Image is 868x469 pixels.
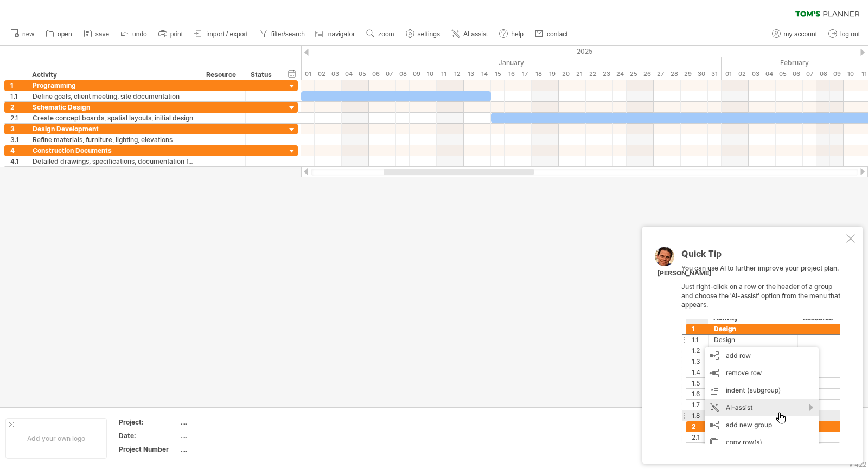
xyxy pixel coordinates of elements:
[132,30,147,38] span: undo
[181,417,272,427] div: ....
[181,445,272,454] div: ....
[369,68,382,80] div: Monday, 6 January 2025
[33,80,195,91] div: Programming
[5,418,107,459] div: Add your own logo
[826,27,863,41] a: log out
[314,27,358,41] a: navigator
[505,68,518,80] div: Thursday, 16 January 2025
[532,27,571,41] a: contact
[315,68,328,80] div: Thursday, 2 January 2025
[844,68,857,80] div: Monday, 10 February 2025
[10,124,27,134] div: 3
[803,68,816,80] div: Friday, 7 February 2025
[830,68,844,80] div: Sunday, 9 February 2025
[410,68,423,80] div: Thursday, 9 January 2025
[156,27,186,41] a: print
[118,27,150,41] a: undo
[271,30,305,38] span: filter/search
[694,68,708,80] div: Thursday, 30 January 2025
[81,27,112,41] a: save
[181,431,272,440] div: ....
[547,30,568,38] span: contact
[840,30,860,38] span: log out
[10,91,27,101] div: 1.1
[477,68,491,80] div: Tuesday, 14 January 2025
[849,460,866,468] div: v 422
[206,30,248,38] span: import / export
[396,68,410,80] div: Wednesday, 8 January 2025
[749,68,762,80] div: Monday, 3 February 2025
[363,27,397,41] a: zoom
[627,68,640,80] div: Saturday, 25 January 2025
[382,68,396,80] div: Tuesday, 7 January 2025
[10,145,27,156] div: 4
[301,57,722,68] div: January 2025
[170,30,183,38] span: print
[681,68,694,80] div: Wednesday, 29 January 2025
[10,102,27,112] div: 2
[463,30,488,38] span: AI assist
[33,91,195,101] div: Define goals, client meeting, site documentation
[10,156,27,166] div: 4.1
[33,134,195,145] div: Refine materials, furniture, lighting, elevations
[681,249,844,444] div: You can use AI to further improve your project plan. Just right-click on a row or the header of a...
[58,30,72,38] span: open
[33,156,195,166] div: Detailed drawings, specifications, documentation for contractor
[776,68,789,80] div: Wednesday, 5 February 2025
[33,124,195,134] div: Design Development
[328,30,355,38] span: navigator
[491,68,505,80] div: Wednesday, 15 January 2025
[613,68,627,80] div: Friday, 24 January 2025
[33,102,195,112] div: Schematic Design
[355,68,369,80] div: Sunday, 5 January 2025
[10,113,27,123] div: 2.1
[816,68,830,80] div: Saturday, 8 February 2025
[762,68,776,80] div: Tuesday, 4 February 2025
[10,80,27,91] div: 1
[8,27,37,41] a: new
[301,68,315,80] div: Wednesday, 1 January 2025
[545,68,559,80] div: Sunday, 19 January 2025
[33,113,195,123] div: Create concept boards, spatial layouts, initial design
[789,68,803,80] div: Thursday, 6 February 2025
[572,68,586,80] div: Tuesday, 21 January 2025
[784,30,817,38] span: my account
[769,27,820,41] a: my account
[119,445,178,454] div: Project Number
[378,30,394,38] span: zoom
[450,68,464,80] div: Sunday, 12 January 2025
[559,68,572,80] div: Monday, 20 January 2025
[496,27,527,41] a: help
[586,68,599,80] div: Wednesday, 22 January 2025
[119,417,178,427] div: Project:
[667,68,681,80] div: Tuesday, 28 January 2025
[708,68,722,80] div: Friday, 31 January 2025
[423,68,437,80] div: Friday, 10 January 2025
[532,68,545,80] div: Saturday, 18 January 2025
[418,30,440,38] span: settings
[119,431,178,440] div: Date:
[43,27,75,41] a: open
[722,68,735,80] div: Saturday, 1 February 2025
[464,68,477,80] div: Monday, 13 January 2025
[449,27,491,41] a: AI assist
[437,68,450,80] div: Saturday, 11 January 2025
[328,68,342,80] div: Friday, 3 January 2025
[33,145,195,156] div: Construction Documents
[22,30,34,38] span: new
[251,69,275,80] div: Status
[518,68,532,80] div: Friday, 17 January 2025
[342,68,355,80] div: Saturday, 4 January 2025
[403,27,443,41] a: settings
[511,30,524,38] span: help
[192,27,251,41] a: import / export
[640,68,654,80] div: Sunday, 26 January 2025
[681,249,844,264] div: Quick Tip
[599,68,613,80] div: Thursday, 23 January 2025
[10,134,27,145] div: 3.1
[735,68,749,80] div: Sunday, 2 February 2025
[206,69,239,80] div: Resource
[657,269,712,278] div: [PERSON_NAME]
[654,68,667,80] div: Monday, 27 January 2025
[95,30,109,38] span: save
